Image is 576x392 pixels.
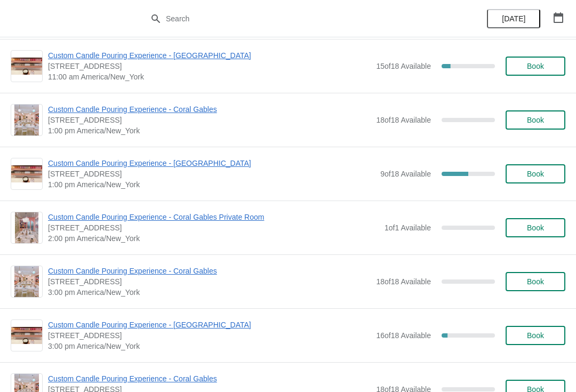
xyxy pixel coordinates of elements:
[506,110,565,130] button: Book
[14,266,39,297] img: Custom Candle Pouring Experience - Coral Gables | 154 Giralda Avenue, Coral Gables, FL, USA | 3:0...
[48,222,379,233] span: [STREET_ADDRESS]
[48,71,371,82] span: 11:00 am America/New_York
[48,115,371,125] span: [STREET_ADDRESS]
[527,331,544,340] span: Book
[14,105,39,135] img: Custom Candle Pouring Experience - Coral Gables | 154 Giralda Avenue, Coral Gables, FL, USA | 1:0...
[11,327,42,345] img: Custom Candle Pouring Experience - Fort Lauderdale | 914 East Las Olas Boulevard, Fort Lauderdale...
[48,287,371,298] span: 3:00 pm America/New_York
[376,331,431,340] span: 16 of 18 Available
[48,169,375,179] span: [STREET_ADDRESS]
[506,326,565,345] button: Book
[527,277,544,286] span: Book
[487,9,540,28] button: [DATE]
[506,272,565,291] button: Book
[48,61,371,71] span: [STREET_ADDRESS]
[48,341,371,351] span: 3:00 pm America/New_York
[11,58,42,75] img: Custom Candle Pouring Experience - Fort Lauderdale | 914 East Las Olas Boulevard, Fort Lauderdale...
[376,62,431,70] span: 15 of 18 Available
[527,116,544,124] span: Book
[376,116,431,124] span: 18 of 18 Available
[48,330,371,341] span: [STREET_ADDRESS]
[385,223,431,232] span: 1 of 1 Available
[48,373,371,384] span: Custom Candle Pouring Experience - Coral Gables
[48,276,371,287] span: [STREET_ADDRESS]
[506,218,565,237] button: Book
[48,158,375,169] span: Custom Candle Pouring Experience - [GEOGRAPHIC_DATA]
[502,14,525,23] span: [DATE]
[48,104,371,115] span: Custom Candle Pouring Experience - Coral Gables
[48,233,379,244] span: 2:00 pm America/New_York
[380,170,431,178] span: 9 of 18 Available
[48,179,375,190] span: 1:00 pm America/New_York
[11,165,42,183] img: Custom Candle Pouring Experience - Fort Lauderdale | 914 East Las Olas Boulevard, Fort Lauderdale...
[527,223,544,232] span: Book
[376,277,431,286] span: 18 of 18 Available
[48,212,379,222] span: Custom Candle Pouring Experience - Coral Gables Private Room
[48,50,371,61] span: Custom Candle Pouring Experience - [GEOGRAPHIC_DATA]
[527,62,544,70] span: Book
[506,57,565,76] button: Book
[506,164,565,183] button: Book
[527,170,544,178] span: Book
[15,212,38,243] img: Custom Candle Pouring Experience - Coral Gables Private Room | 154 Giralda Avenue, Coral Gables, ...
[48,125,371,136] span: 1:00 pm America/New_York
[48,266,371,276] span: Custom Candle Pouring Experience - Coral Gables
[165,9,432,28] input: Search
[48,319,371,330] span: Custom Candle Pouring Experience - [GEOGRAPHIC_DATA]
